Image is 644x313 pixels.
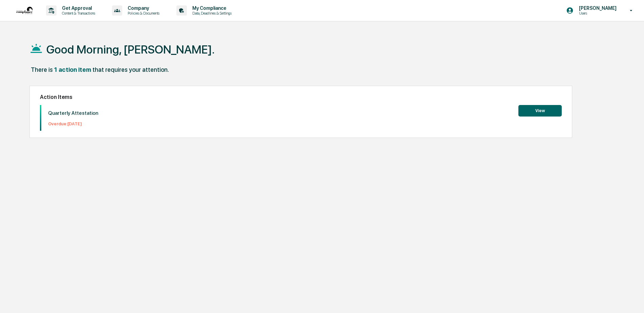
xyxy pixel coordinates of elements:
[574,11,620,16] p: Users
[40,94,562,100] h2: Action Items
[31,66,53,73] div: There is
[54,66,91,73] div: 1 action item
[16,7,33,14] img: logo
[46,43,215,56] h1: Good Morning, [PERSON_NAME].
[518,107,562,113] a: View
[92,66,169,73] div: that requires your attention.
[122,5,163,11] p: Company
[48,110,98,116] p: Quarterly Attestation
[574,5,620,11] p: [PERSON_NAME]
[122,11,163,16] p: Policies & Documents
[48,121,98,126] p: Overdue: [DATE]
[57,5,99,11] p: Get Approval
[187,11,235,16] p: Data, Deadlines & Settings
[57,11,99,16] p: Content & Transactions
[187,5,235,11] p: My Compliance
[518,105,562,117] button: View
